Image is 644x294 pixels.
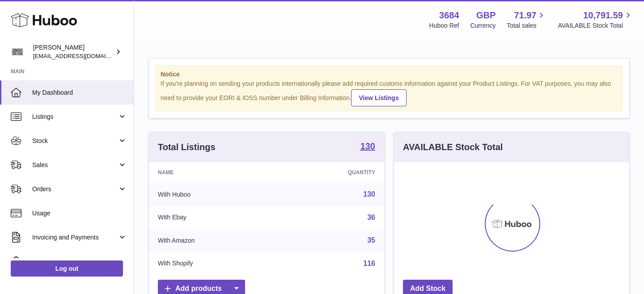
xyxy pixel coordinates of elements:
h3: AVAILABLE Stock Total [403,141,503,153]
a: 130 [363,190,375,198]
td: With Shopify [149,252,278,275]
a: 116 [363,260,375,267]
span: [EMAIL_ADDRESS][DOMAIN_NAME] [33,52,131,59]
strong: GBP [476,9,496,21]
a: View Listings [351,89,406,106]
div: If you're planning on sending your products internationally please add required customs informati... [161,80,618,106]
span: Orders [32,185,118,193]
img: theinternationalventure@gmail.com [11,45,24,59]
span: 71.97 [514,9,536,21]
span: Cases [32,257,127,266]
span: Sales [32,161,118,169]
a: Log out [11,260,123,277]
strong: Notice [161,70,618,79]
span: AVAILABLE Stock Total [558,21,633,30]
a: 130 [360,142,375,152]
a: 36 [367,214,375,221]
a: 71.97 Total sales [507,9,547,30]
div: Currency [470,21,496,30]
span: Invoicing and Payments [32,233,118,242]
th: Name [149,162,278,183]
th: Quantity [278,162,384,183]
span: Total sales [507,21,547,30]
td: With Ebay [149,206,278,229]
span: Listings [32,113,118,121]
strong: 130 [360,142,375,151]
span: My Dashboard [32,88,127,97]
h3: Total Listings [158,141,216,153]
div: Huboo Ref [429,21,459,30]
span: Usage [32,209,127,218]
a: 10,791.59 AVAILABLE Stock Total [558,9,633,30]
strong: 3684 [439,9,459,21]
div: [PERSON_NAME] [33,43,114,60]
td: With Huboo [149,183,278,206]
span: Stock [32,137,118,145]
td: With Amazon [149,229,278,252]
span: 10,791.59 [583,9,623,21]
a: 35 [367,236,375,244]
